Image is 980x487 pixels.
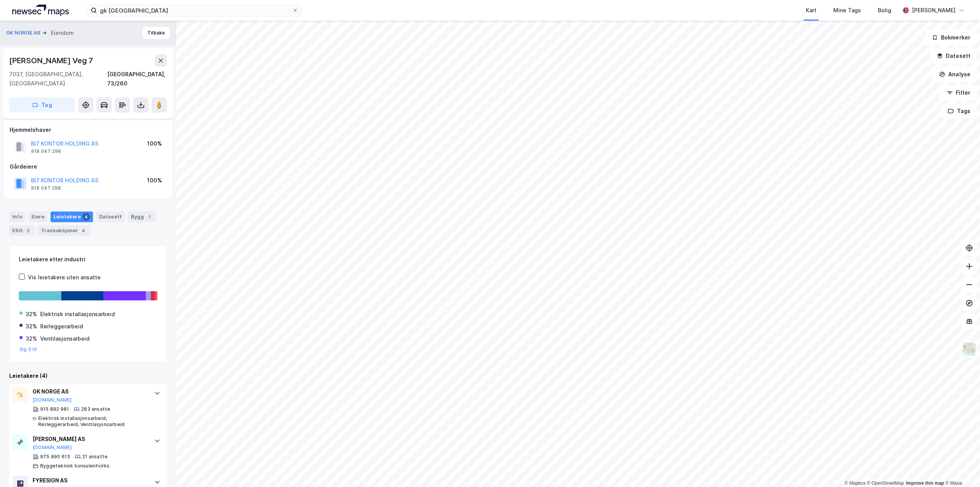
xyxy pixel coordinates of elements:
a: Improve this map [906,480,944,486]
button: Analyse [933,67,977,82]
div: Vis leietakere uten ansatte [28,273,101,282]
input: Søk på adresse, matrikkel, gårdeiere, leietakere eller personer [97,5,292,16]
div: [PERSON_NAME] [912,6,955,15]
iframe: Chat Widget [942,450,980,487]
div: 4 [80,227,87,234]
div: FYRESIGN AS [33,476,147,485]
button: Tilbake [142,27,170,39]
button: Tag [9,97,75,113]
div: 918 047 298 [31,185,61,191]
div: 32% [26,334,37,343]
div: 100% [147,176,162,185]
button: Filter [940,85,977,100]
button: Tags [941,103,977,119]
div: 2 [24,227,32,234]
button: Bokmerker [925,30,977,45]
div: Info [9,212,25,222]
img: logo.a4113a55bc3d86da70a041830d287a7e.svg [12,5,69,16]
div: Kart [806,6,817,15]
div: 100% [147,139,162,148]
div: 918 047 298 [31,148,61,154]
div: [PERSON_NAME] AS [33,435,147,444]
div: Bygg [128,212,156,222]
a: Mapbox [844,480,866,486]
button: [DOMAIN_NAME] [33,397,72,403]
div: ESG [9,225,35,236]
div: 975 990 613 [40,454,70,460]
div: Datasett [96,212,125,222]
div: Elektrisk installasjonsarbeid [40,310,115,319]
button: [DOMAIN_NAME] [33,444,72,451]
div: Leietakere etter industri [19,255,157,264]
a: OpenStreetMap [867,480,904,486]
button: Datasett [930,48,977,64]
div: Ventilasjonsarbeid [40,334,90,343]
div: 32% [26,310,37,319]
div: Rørleggerarbeid [40,322,83,331]
div: 1 [145,213,153,221]
div: 7037, [GEOGRAPHIC_DATA], [GEOGRAPHIC_DATA] [9,70,107,88]
div: Hjemmelshaver [10,125,167,134]
div: Eiendom [51,28,74,38]
div: Transaksjoner [38,225,90,236]
div: Byggeteknisk konsulentvirks. [40,463,111,469]
div: 4 [82,213,90,221]
div: 32% [26,322,37,331]
div: Leietakere [51,212,93,222]
div: 915 892 981 [40,406,69,412]
div: Gårdeiere [10,162,167,171]
button: GK NORGE AS [6,29,42,37]
div: Bolig [878,6,891,15]
div: Kontrollprogram for chat [942,450,980,487]
div: Mine Tags [833,6,861,15]
div: [PERSON_NAME] Veg 7 [9,54,95,67]
div: 283 ansatte [81,406,110,412]
button: Og 3 til [20,346,37,353]
div: Elektrisk installasjonsarbeid, Rørleggerarbeid, Ventilasjonsarbeid [38,415,147,428]
img: Z [962,342,977,356]
div: [GEOGRAPHIC_DATA], 73/260 [107,70,167,88]
div: 21 ansatte [82,454,108,460]
div: GK NORGE AS [33,387,147,396]
div: Leietakere (4) [9,371,167,380]
div: Eiere [28,212,47,222]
